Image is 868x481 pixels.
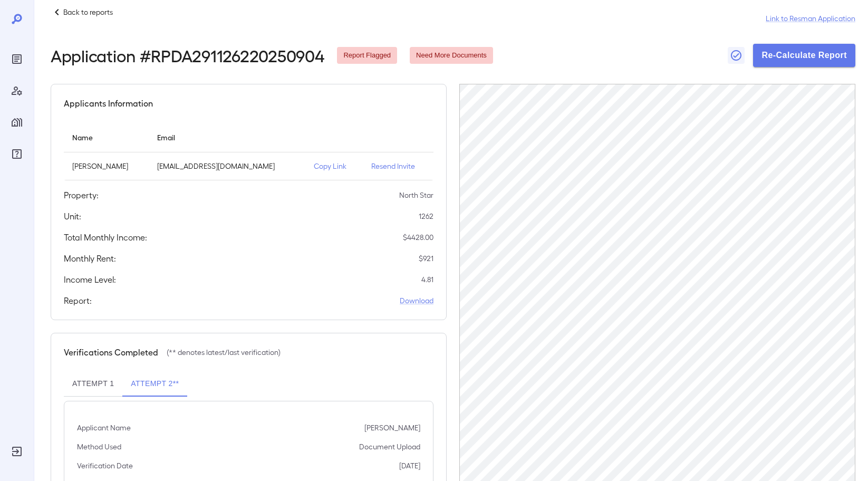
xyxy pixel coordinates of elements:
[728,47,745,64] button: Close Report
[64,97,153,110] h5: Applicants Information
[64,210,81,223] h5: Unit:
[51,46,324,65] h2: Application # RPDA291126220250904
[410,51,493,61] span: Need More Documents
[8,114,25,131] div: Manage Properties
[359,441,420,452] p: Document Upload
[77,460,133,471] p: Verification Date
[399,190,433,200] p: North Star
[64,231,147,244] h5: Total Monthly Income:
[403,232,433,243] p: $ 4428.00
[63,7,113,17] p: Back to reports
[64,273,116,286] h5: Income Level:
[766,13,855,24] a: Link to Resman Application
[64,346,158,359] h5: Verifications Completed
[419,253,433,264] p: $ 921
[399,460,420,471] p: [DATE]
[64,252,116,265] h5: Monthly Rent:
[364,422,420,433] p: [PERSON_NAME]
[421,274,433,285] p: 4.81
[8,146,25,162] div: FAQ
[64,122,433,180] table: simple table
[400,295,433,306] a: Download
[122,371,187,397] button: Attempt 2**
[77,422,131,433] p: Applicant Name
[371,161,425,171] p: Resend Invite
[753,44,855,67] button: Re-Calculate Report
[72,161,140,171] p: [PERSON_NAME]
[77,441,121,452] p: Method Used
[64,189,99,201] h5: Property:
[8,51,25,68] div: Reports
[419,211,433,222] p: 1262
[167,347,281,358] p: (** denotes latest/last verification)
[64,371,122,397] button: Attempt 1
[314,161,354,171] p: Copy Link
[64,294,92,307] h5: Report:
[8,443,25,460] div: Log Out
[157,161,297,171] p: [EMAIL_ADDRESS][DOMAIN_NAME]
[8,82,25,99] div: Manage Users
[337,51,397,61] span: Report Flagged
[149,122,305,152] th: Email
[64,122,149,152] th: Name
